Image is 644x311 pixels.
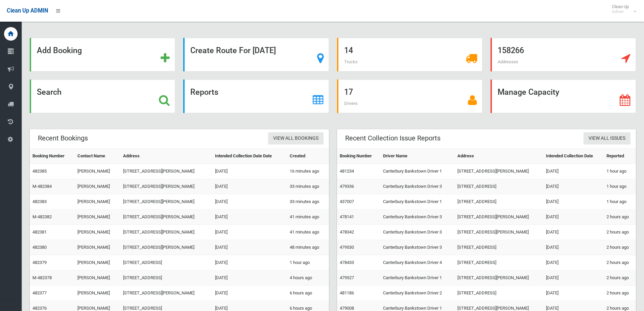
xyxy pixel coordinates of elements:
a: 17 Drivers [337,80,482,113]
td: 33 minutes ago [287,179,329,194]
td: Canterbury Bankstown Driver 1 [380,194,455,209]
td: 1 hour ago [604,194,636,209]
strong: Reports [190,87,218,97]
a: View All Bookings [268,132,324,145]
td: [STREET_ADDRESS][PERSON_NAME] [455,164,543,179]
th: Intended Collection Date [543,149,604,164]
td: [PERSON_NAME] [75,164,120,179]
td: [STREET_ADDRESS][PERSON_NAME] [120,240,212,255]
a: M-482384 [32,184,52,189]
td: Canterbury Bankstown Driver 3 [380,209,455,225]
a: 158266 Addresses [491,38,636,71]
a: M-482378 [32,275,52,280]
td: [DATE] [212,164,287,179]
td: 2 hours ago [604,209,636,225]
td: [DATE] [543,194,604,209]
td: [DATE] [543,286,604,301]
td: [STREET_ADDRESS] [455,194,543,209]
th: Created [287,149,329,164]
td: [DATE] [543,225,604,240]
td: [STREET_ADDRESS][PERSON_NAME] [120,225,212,240]
td: 48 minutes ago [287,240,329,255]
th: Booking Number [30,149,75,164]
td: Canterbury Bankstown Driver 4 [380,255,455,270]
td: [STREET_ADDRESS] [455,240,543,255]
a: 479530 [340,245,354,250]
td: [PERSON_NAME] [75,255,120,270]
th: Contact Name [75,149,120,164]
td: [DATE] [543,209,604,225]
td: [STREET_ADDRESS] [120,255,212,270]
a: M-482382 [32,214,52,219]
td: 16 minutes ago [287,164,329,179]
td: [STREET_ADDRESS][PERSON_NAME] [120,286,212,301]
th: Address [120,149,212,164]
a: Search [30,80,175,113]
td: [DATE] [543,179,604,194]
td: [STREET_ADDRESS] [120,270,212,286]
td: [DATE] [212,270,287,286]
a: 482383 [32,199,47,204]
a: Manage Capacity [491,80,636,113]
a: Reports [183,80,329,113]
strong: 17 [344,87,353,97]
td: [DATE] [543,164,604,179]
td: 2 hours ago [604,286,636,301]
td: Canterbury Bankstown Driver 3 [380,179,455,194]
span: Clean Up ADMIN [7,7,48,14]
td: 2 hours ago [604,270,636,286]
td: 41 minutes ago [287,225,329,240]
a: 481186 [340,290,354,295]
td: Canterbury Bankstown Driver 1 [380,270,455,286]
td: Canterbury Bankstown Driver 3 [380,240,455,255]
span: Trucks [344,59,358,64]
a: Create Route For [DATE] [183,38,329,71]
td: [STREET_ADDRESS][PERSON_NAME] [120,164,212,179]
span: Addresses [498,59,518,64]
td: [DATE] [212,179,287,194]
td: [DATE] [212,240,287,255]
a: 482380 [32,245,47,250]
strong: Manage Capacity [498,87,559,97]
td: [DATE] [543,240,604,255]
td: [DATE] [212,225,287,240]
td: [STREET_ADDRESS] [455,286,543,301]
td: [STREET_ADDRESS][PERSON_NAME] [120,209,212,225]
a: 437007 [340,199,354,204]
a: 482379 [32,260,47,265]
header: Recent Bookings [30,132,96,145]
a: 482381 [32,229,47,235]
td: [PERSON_NAME] [75,225,120,240]
th: Driver Name [380,149,455,164]
strong: 158266 [498,46,524,55]
td: 1 hour ago [287,255,329,270]
a: Add Booking [30,38,175,71]
strong: Search [37,87,62,97]
td: Canterbury Bankstown Driver 3 [380,225,455,240]
td: 4 hours ago [287,270,329,286]
a: 14 Trucks [337,38,482,71]
td: [PERSON_NAME] [75,270,120,286]
td: 1 hour ago [604,164,636,179]
td: 6 hours ago [287,286,329,301]
small: Admin [612,9,629,14]
th: Reported [604,149,636,164]
header: Recent Collection Issue Reports [337,132,449,145]
td: [PERSON_NAME] [75,209,120,225]
td: 2 hours ago [604,255,636,270]
td: Canterbury Bankstown Driver 2 [380,286,455,301]
td: [DATE] [212,209,287,225]
strong: 14 [344,46,353,55]
td: [STREET_ADDRESS][PERSON_NAME] [455,270,543,286]
a: View All Issues [583,132,630,145]
a: 482377 [32,290,47,295]
td: [STREET_ADDRESS][PERSON_NAME] [455,225,543,240]
span: Drivers [344,101,358,106]
a: 478141 [340,214,354,219]
td: [DATE] [543,270,604,286]
a: 479336 [340,184,354,189]
td: [STREET_ADDRESS][PERSON_NAME] [455,209,543,225]
a: 479008 [340,306,354,311]
td: 2 hours ago [604,240,636,255]
td: 41 minutes ago [287,209,329,225]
